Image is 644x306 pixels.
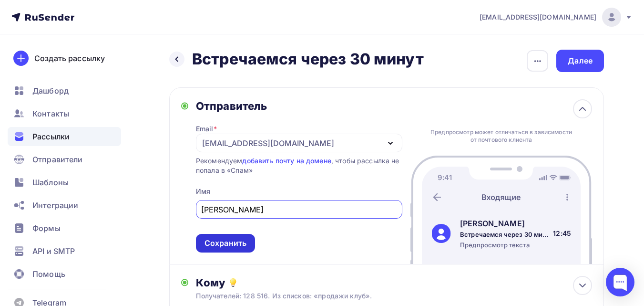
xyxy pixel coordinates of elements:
div: [PERSON_NAME] [460,218,550,229]
div: Предпросмотр текста [460,241,550,249]
div: Имя [196,187,210,196]
div: Встречаемся через 30 минут [460,230,550,239]
a: Шаблоны [8,173,121,192]
span: Формы [32,222,61,234]
div: 12:45 [553,229,571,238]
div: Создать рассылку [34,53,105,64]
div: Email [196,124,217,134]
a: Контакты [8,104,121,123]
a: Дашборд [8,81,121,100]
div: Сохранить [204,238,246,249]
span: Шаблоны [32,177,69,188]
span: Помощь [32,268,65,280]
div: Рекомендуем , чтобы рассылка не попала в «Спам» [196,156,402,175]
div: Отправитель [196,99,402,113]
span: Интеграции [32,200,78,211]
span: [EMAIL_ADDRESS][DOMAIN_NAME] [480,12,596,22]
div: Кому [196,276,592,289]
span: Дашборд [32,85,69,96]
a: Отправители [8,150,121,169]
a: Формы [8,219,121,238]
a: добавить почту на домене [242,157,331,165]
span: Контакты [32,108,69,119]
a: [EMAIL_ADDRESS][DOMAIN_NAME] [480,8,633,27]
span: Рассылки [32,131,70,142]
span: API и SMTP [32,245,75,257]
div: [EMAIL_ADDRESS][DOMAIN_NAME] [202,137,334,149]
div: Получателей: 128 516. Из списков: «продажи клуб». [196,291,552,301]
h2: Встречаемся через 30 минут [192,50,424,69]
button: [EMAIL_ADDRESS][DOMAIN_NAME] [196,134,402,152]
span: Отправители [32,154,83,165]
div: Предпросмотр может отличаться в зависимости от почтового клиента [428,128,575,144]
div: Далее [568,55,593,66]
a: Рассылки [8,127,121,146]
